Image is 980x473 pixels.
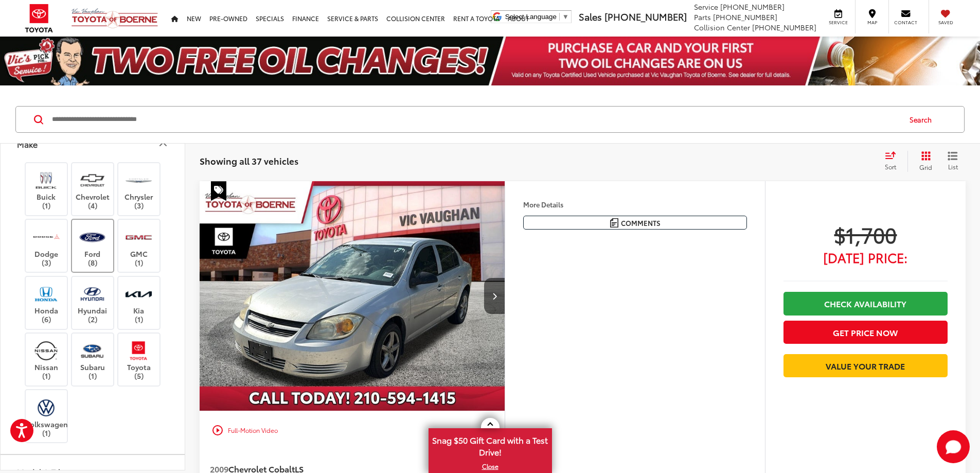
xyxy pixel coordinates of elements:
[752,22,816,32] span: [PHONE_NUMBER]
[199,181,506,411] img: 2009 Chevrolet Cobalt LS
[26,339,67,380] label: Nissan (1)
[72,225,114,267] label: Ford (8)
[124,339,153,363] img: Vic Vaughan Toyota of Boerne in Boerne, TX)
[118,225,160,267] label: GMC (1)
[26,282,67,324] label: Honda (6)
[694,2,718,12] span: Service
[157,138,169,150] div: Make
[579,10,602,23] span: Sales
[694,12,711,22] span: Parts
[919,163,932,171] span: Grid
[937,430,970,463] button: Toggle Chat Window
[72,282,114,324] label: Hyundai (2)
[78,225,106,249] img: Vic Vaughan Toyota of Boerne in Boerne, TX)
[783,221,948,247] span: $1,700
[26,395,67,437] label: Volkswagen (1)
[199,181,506,411] div: 2009 Chevrolet Cobalt LS 0
[894,19,917,26] span: Contact
[71,8,158,29] img: Vic Vaughan Toyota of Boerne
[694,22,750,32] span: Collision Center
[713,12,777,22] span: [PHONE_NUMBER]
[17,139,38,149] div: Make
[124,225,153,249] img: Vic Vaughan Toyota of Boerne in Boerne, TX)
[948,162,958,171] span: List
[32,225,60,249] img: Vic Vaughan Toyota of Boerne in Boerne, TX)
[200,154,298,167] span: Showing all 37 vehicles
[604,10,687,23] span: [PHONE_NUMBER]
[885,162,896,171] span: Sort
[430,429,551,461] span: Snag $50 Gift Card with a Test Drive!
[610,218,618,227] img: Comments
[720,2,785,12] span: [PHONE_NUMBER]
[124,282,153,306] img: Vic Vaughan Toyota of Boerne in Boerne, TX)
[118,339,160,380] label: Toyota (5)
[861,19,883,26] span: Map
[199,181,506,411] a: 2009 Chevrolet Cobalt LS2009 Chevrolet Cobalt LS2009 Chevrolet Cobalt LS2009 Chevrolet Cobalt LS
[937,430,970,463] svg: Start Chat
[559,13,560,21] span: ​
[72,168,114,210] label: Chevrolet (4)
[907,151,940,171] button: Grid View
[118,282,160,324] label: Kia (1)
[26,168,67,210] label: Buick (1)
[562,13,569,21] span: ▼
[32,168,60,192] img: Vic Vaughan Toyota of Boerne in Boerne, TX)
[78,282,106,306] img: Vic Vaughan Toyota of Boerne in Boerne, TX)
[124,168,153,192] img: Vic Vaughan Toyota of Boerne in Boerne, TX)
[934,19,957,26] span: Saved
[484,278,505,314] button: Next image
[51,107,900,132] input: Search by Make, Model, or Keyword
[211,181,226,201] span: Special
[621,218,661,228] span: Comments
[118,168,160,210] label: Chrysler (3)
[32,339,60,363] img: Vic Vaughan Toyota of Boerne in Boerne, TX)
[523,201,747,208] h4: More Details
[783,321,948,344] button: Get Price Now
[72,339,114,380] label: Subaru (1)
[783,252,948,262] span: [DATE] Price:
[26,225,67,267] label: Dodge (3)
[880,151,907,171] button: Select sort value
[505,13,557,21] span: Select Language
[900,107,947,132] button: Search
[827,19,850,26] span: Service
[940,151,966,171] button: List View
[505,13,569,21] a: Select Language​
[1,127,186,161] button: MakeMake
[783,292,948,315] a: Check Availability
[78,339,106,363] img: Vic Vaughan Toyota of Boerne in Boerne, TX)
[78,168,106,192] img: Vic Vaughan Toyota of Boerne in Boerne, TX)
[32,282,60,306] img: Vic Vaughan Toyota of Boerne in Boerne, TX)
[523,216,747,230] button: Comments
[32,395,60,419] img: Vic Vaughan Toyota of Boerne in Boerne, TX)
[783,354,948,377] a: Value Your Trade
